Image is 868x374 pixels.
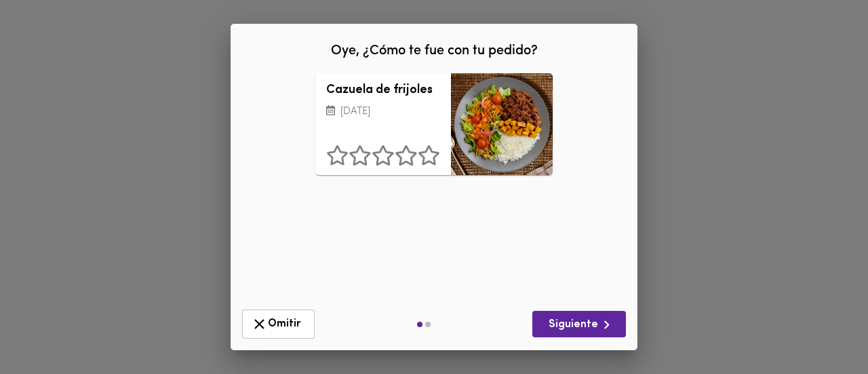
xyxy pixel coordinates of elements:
[451,73,553,175] div: Cazuela de frijoles
[331,44,538,58] span: Oye, ¿Cómo te fue con tu pedido?
[242,310,315,339] button: Omitir
[251,316,306,333] span: Omitir
[326,84,440,98] h3: Cazuela de frijoles
[543,316,615,333] span: Siguiente
[326,104,440,119] p: [DATE]
[532,311,626,337] button: Siguiente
